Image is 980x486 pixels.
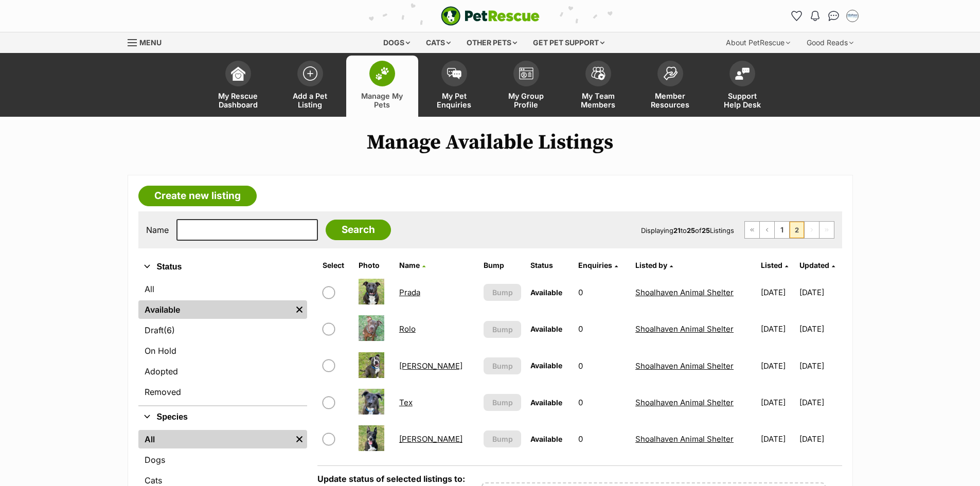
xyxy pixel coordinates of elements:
[492,287,513,298] span: Bump
[663,66,678,80] img: member-resources-icon-8e73f808a243e03378d46382f2149f9095a855e16c252ad45f914b54edf8863c.svg
[292,430,307,448] a: Remove filter
[138,341,307,360] a: On Hold
[287,92,333,109] span: Add a Pet Listing
[757,311,798,347] td: [DATE]
[719,32,797,53] div: About PetRescue
[399,361,462,371] a: [PERSON_NAME]
[359,92,405,109] span: Manage My Pets
[399,261,425,269] a: Name
[574,311,630,347] td: 0
[376,32,417,53] div: Dogs
[757,348,798,384] td: [DATE]
[641,226,734,235] span: Displaying to of Listings
[647,92,693,109] span: Member Resources
[530,325,562,333] span: Available
[591,67,605,80] img: team-members-icon-5396bd8760b3fe7c0b43da4ab00e1e3bb1a5d9ba89233759b79545d2d3fc5d0d.svg
[431,92,477,109] span: My Pet Enquiries
[459,32,524,53] div: Other pets
[635,324,734,334] a: Shoalhaven Animal Shelter
[799,261,829,269] span: Updated
[303,66,317,81] img: add-pet-listing-icon-0afa8454b4691262ce3f59096e99ab1cd57d4a30225e0717b998d2c9b9846f56.svg
[399,261,420,269] span: Name
[844,8,861,24] button: My account
[760,222,774,238] a: Previous page
[317,474,465,484] label: Update status of selected listings to:
[138,410,307,424] button: Species
[138,260,307,274] button: Status
[799,311,841,347] td: [DATE]
[530,398,562,407] span: Available
[346,56,418,117] a: Manage My Pets
[490,56,562,117] a: My Group Profile
[799,421,841,457] td: [DATE]
[479,257,525,274] th: Bump
[326,220,391,240] input: Search
[719,92,765,109] span: Support Help Desk
[799,348,841,384] td: [DATE]
[138,451,307,469] a: Dogs
[418,56,490,117] a: My Pet Enquiries
[375,67,389,80] img: manage-my-pets-icon-02211641906a0b7f246fdf0571729dbe1e7629f14944591b6c1af311fb30b64b.svg
[138,362,307,381] a: Adopted
[274,56,346,117] a: Add a Pet Listing
[530,288,562,297] span: Available
[673,226,681,235] strong: 21
[354,257,394,274] th: Photo
[575,92,621,109] span: My Team Members
[735,67,750,80] img: help-desk-icon-fdf02630f3aa405de69fd3d07c3f3aa587a6932b1a1747fa1d2bba05be0121f9.svg
[799,261,835,269] a: Updated
[399,434,462,444] a: [PERSON_NAME]
[492,397,513,408] span: Bump
[484,321,521,338] button: Bump
[635,361,734,371] a: Shoalhaven Animal Shelter
[484,357,521,374] button: Bump
[318,257,353,274] th: Select
[635,434,734,444] a: Shoalhaven Animal Shelter
[399,287,420,297] a: Prada
[578,261,618,269] a: Enquiries
[826,8,842,24] a: Conversations
[164,324,175,336] span: (6)
[138,430,292,448] a: All
[745,222,759,238] a: First page
[799,275,841,310] td: [DATE]
[138,186,257,206] a: Create new listing
[761,261,782,269] span: Listed
[574,385,630,420] td: 0
[807,8,824,24] button: Notifications
[419,32,458,53] div: Cats
[635,398,734,407] a: Shoalhaven Animal Shelter
[231,66,245,81] img: dashboard-icon-eb2f2d2d3e046f16d808141f083e7271f6b2e854fb5c12c21221c1fb7104beca.svg
[128,32,169,51] a: Menu
[399,398,413,407] a: Tex
[138,278,307,405] div: Status
[146,225,169,235] label: Name
[526,257,573,274] th: Status
[484,430,521,447] button: Bump
[789,8,805,24] a: Favourites
[635,287,734,297] a: Shoalhaven Animal Shelter
[447,68,461,79] img: pet-enquiries-icon-7e3ad2cf08bfb03b45e93fb7055b45f3efa6380592205ae92323e6603595dc1f.svg
[484,284,521,301] button: Bump
[819,222,834,238] span: Last page
[811,11,819,21] img: notifications-46538b983faf8c2785f20acdc204bb7945ddae34d4c08c2a6579f10ce5e182be.svg
[562,56,634,117] a: My Team Members
[790,222,804,238] span: Page 2
[761,261,788,269] a: Listed
[138,383,307,401] a: Removed
[687,226,695,235] strong: 25
[441,6,540,26] img: logo-e224e6f780fb5917bec1dbf3a21bbac754714ae5b6737aabdf751b685950b380.svg
[789,8,861,24] ul: Account quick links
[292,300,307,319] a: Remove filter
[706,56,778,117] a: Support Help Desk
[744,221,834,239] nav: Pagination
[578,261,612,269] span: translation missing: en.admin.listings.index.attributes.enquiries
[138,321,307,339] a: Draft
[702,226,710,235] strong: 25
[441,6,540,26] a: PetRescue
[492,324,513,335] span: Bump
[847,11,858,21] img: Jodie Parnell profile pic
[635,261,667,269] span: Listed by
[492,434,513,444] span: Bump
[634,56,706,117] a: Member Resources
